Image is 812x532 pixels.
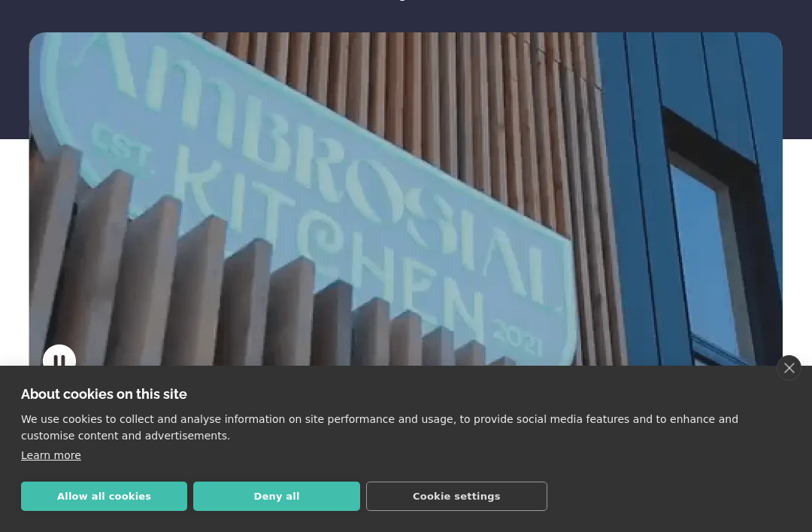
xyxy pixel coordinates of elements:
button: Cookie settings [366,482,547,511]
button: Allow all cookies [21,482,187,511]
strong: About cookies on this site [21,386,187,402]
a: close [777,355,801,381]
button: Deny all [193,482,359,511]
p: We use cookies to collect and analyse information on site performance and usage, to provide socia... [21,411,791,444]
a: Learn more [21,449,81,461]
